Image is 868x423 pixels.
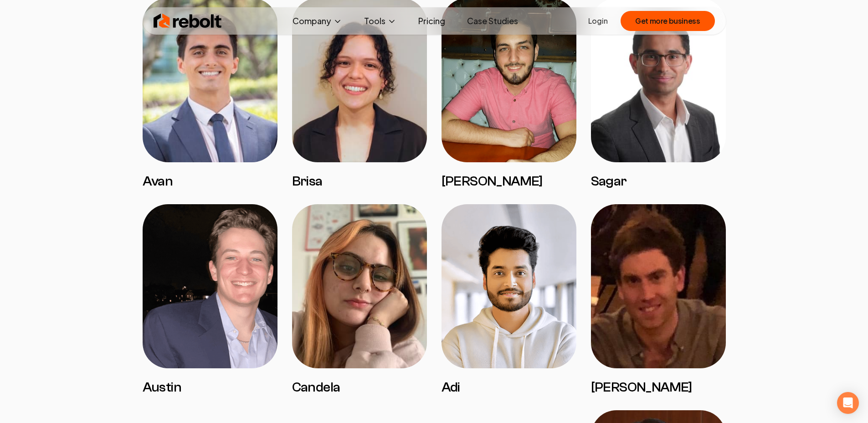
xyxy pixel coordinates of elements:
[442,173,576,190] h3: [PERSON_NAME]
[460,12,525,30] a: Case Studies
[591,379,726,396] h3: [PERSON_NAME]
[285,12,349,30] button: Company
[143,204,277,368] img: Austin
[154,12,222,30] img: Rebolt Logo
[591,204,726,368] img: Cullen
[357,12,404,30] button: Tools
[837,392,859,414] div: Open Intercom Messenger
[588,15,608,26] a: Login
[621,11,714,31] button: Get more business
[442,204,576,368] img: Adi
[591,173,726,190] h3: Sagar
[442,379,576,396] h3: Adi
[143,379,277,396] h3: Austin
[292,379,427,396] h3: Candela
[143,173,277,190] h3: Avan
[292,204,427,368] img: Candela
[411,12,452,30] a: Pricing
[292,173,427,190] h3: Brisa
